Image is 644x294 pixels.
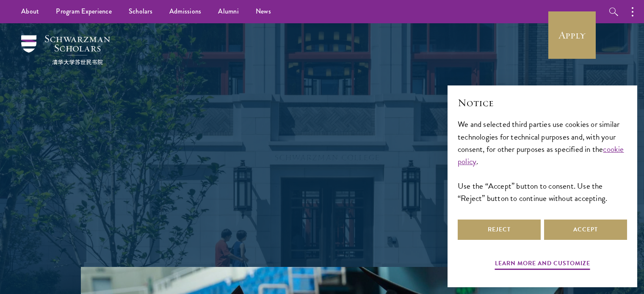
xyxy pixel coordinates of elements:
div: We and selected third parties use cookies or similar technologies for technical purposes and, wit... [458,118,627,204]
button: Accept [544,220,627,240]
h2: Notice [458,96,627,110]
button: Learn more and customize [495,258,590,271]
button: Reject [458,220,541,240]
img: Schwarzman Scholars [21,35,110,65]
a: cookie policy [458,143,624,168]
a: Apply [548,11,596,59]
